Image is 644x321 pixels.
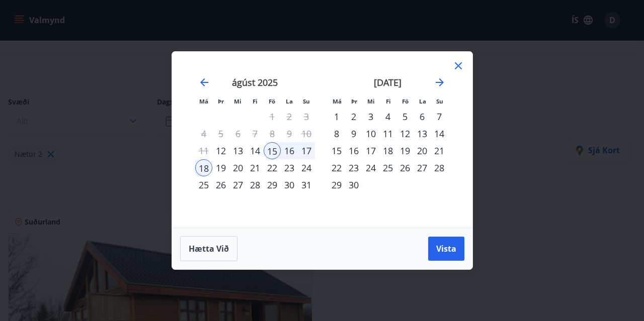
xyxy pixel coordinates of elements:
div: 7 [431,108,448,125]
td: Choose mánudagur, 8. september 2025 as your check-in date. It’s available. [328,125,345,142]
td: Choose laugardagur, 30. ágúst 2025 as your check-in date. It’s available. [281,176,298,193]
td: Choose þriðjudagur, 9. september 2025 as your check-in date. It’s available. [345,125,362,142]
td: Choose mánudagur, 25. ágúst 2025 as your check-in date. It’s available. [195,176,212,193]
td: Choose þriðjudagur, 16. september 2025 as your check-in date. It’s available. [345,142,362,159]
div: 12 [396,125,414,142]
td: Not available. miðvikudagur, 6. ágúst 2025 [229,125,247,142]
div: 26 [212,176,229,193]
td: Choose fimmtudagur, 18. september 2025 as your check-in date. It’s available. [379,142,396,159]
td: Not available. laugardagur, 9. ágúst 2025 [281,125,298,142]
div: 11 [379,125,396,142]
td: Selected. laugardagur, 16. ágúst 2025 [281,142,298,159]
div: 4 [379,108,396,125]
td: Choose sunnudagur, 21. september 2025 as your check-in date. It’s available. [431,142,448,159]
td: Not available. mánudagur, 11. ágúst 2025 [195,142,212,159]
div: 12 [212,142,229,159]
div: 1 [328,108,345,125]
td: Choose föstudagur, 19. september 2025 as your check-in date. It’s available. [396,142,414,159]
td: Choose miðvikudagur, 3. september 2025 as your check-in date. It’s available. [362,108,379,125]
div: 28 [247,176,264,193]
div: 27 [229,176,247,193]
small: Fö [269,97,275,105]
td: Choose mánudagur, 15. september 2025 as your check-in date. It’s available. [328,142,345,159]
button: Hætta við [180,236,237,261]
small: Má [333,97,342,105]
div: 6 [414,108,431,125]
div: Calendar [184,64,460,216]
span: Hætta við [189,243,229,254]
td: Not available. mánudagur, 4. ágúst 2025 [195,125,212,142]
div: 5 [396,108,414,125]
td: Choose miðvikudagur, 17. september 2025 as your check-in date. It’s available. [362,142,379,159]
div: 23 [345,159,362,176]
div: 27 [414,159,431,176]
div: 17 [298,142,315,159]
td: Choose föstudagur, 26. september 2025 as your check-in date. It’s available. [396,159,414,176]
div: 30 [345,176,362,193]
div: 26 [396,159,414,176]
td: Choose sunnudagur, 31. ágúst 2025 as your check-in date. It’s available. [298,176,315,193]
small: Má [199,97,208,105]
td: Choose sunnudagur, 7. september 2025 as your check-in date. It’s available. [431,108,448,125]
div: 8 [328,125,345,142]
td: Selected as start date. föstudagur, 15. ágúst 2025 [264,142,281,159]
div: 15 [328,142,345,159]
td: Not available. föstudagur, 1. ágúst 2025 [264,108,281,125]
small: Mi [234,97,242,105]
td: Choose föstudagur, 5. september 2025 as your check-in date. It’s available. [396,108,414,125]
div: 9 [345,125,362,142]
small: Fi [386,97,391,105]
td: Choose laugardagur, 20. september 2025 as your check-in date. It’s available. [414,142,431,159]
td: Choose miðvikudagur, 10. september 2025 as your check-in date. It’s available. [362,125,379,142]
div: 15 [264,142,281,159]
td: Choose þriðjudagur, 30. september 2025 as your check-in date. It’s available. [345,176,362,193]
div: 16 [345,142,362,159]
div: 13 [414,125,431,142]
div: 19 [212,159,229,176]
div: 20 [229,159,247,176]
div: 21 [247,159,264,176]
td: Not available. sunnudagur, 10. ágúst 2025 [298,125,315,142]
td: Choose laugardagur, 6. september 2025 as your check-in date. It’s available. [414,108,431,125]
td: Choose sunnudagur, 24. ágúst 2025 as your check-in date. It’s available. [298,159,315,176]
div: 29 [328,176,345,193]
td: Choose mánudagur, 29. september 2025 as your check-in date. It’s available. [328,176,345,193]
td: Choose mánudagur, 22. september 2025 as your check-in date. It’s available. [328,159,345,176]
td: Choose laugardagur, 13. september 2025 as your check-in date. It’s available. [414,125,431,142]
div: 28 [431,159,448,176]
strong: ágúst 2025 [232,76,278,88]
td: Choose sunnudagur, 28. september 2025 as your check-in date. It’s available. [431,159,448,176]
td: Choose miðvikudagur, 13. ágúst 2025 as your check-in date. It’s available. [229,142,247,159]
td: Selected as end date. mánudagur, 18. ágúst 2025 [195,159,212,176]
td: Choose föstudagur, 22. ágúst 2025 as your check-in date. It’s available. [264,159,281,176]
td: Not available. þriðjudagur, 5. ágúst 2025 [212,125,229,142]
td: Selected. sunnudagur, 17. ágúst 2025 [298,142,315,159]
td: Not available. laugardagur, 2. ágúst 2025 [281,108,298,125]
div: 25 [379,159,396,176]
td: Not available. fimmtudagur, 7. ágúst 2025 [247,125,264,142]
div: Move forward to switch to the next month. [434,76,446,88]
td: Choose þriðjudagur, 26. ágúst 2025 as your check-in date. It’s available. [212,176,229,193]
td: Choose fimmtudagur, 28. ágúst 2025 as your check-in date. It’s available. [247,176,264,193]
div: 24 [362,159,379,176]
div: 13 [229,142,247,159]
small: Mi [367,97,375,105]
td: Not available. sunnudagur, 3. ágúst 2025 [298,108,315,125]
td: Choose sunnudagur, 14. september 2025 as your check-in date. It’s available. [431,125,448,142]
small: Su [436,97,443,105]
td: Choose fimmtudagur, 11. september 2025 as your check-in date. It’s available. [379,125,396,142]
small: Þr [218,97,224,105]
div: 25 [195,176,212,193]
span: Vista [436,243,456,254]
small: Fi [253,97,258,105]
td: Choose fimmtudagur, 14. ágúst 2025 as your check-in date. It’s available. [247,142,264,159]
td: Choose fimmtudagur, 21. ágúst 2025 as your check-in date. It’s available. [247,159,264,176]
td: Choose fimmtudagur, 25. september 2025 as your check-in date. It’s available. [379,159,396,176]
td: Choose þriðjudagur, 23. september 2025 as your check-in date. It’s available. [345,159,362,176]
div: 22 [328,159,345,176]
small: La [286,97,293,105]
div: 2 [345,108,362,125]
td: Choose laugardagur, 23. ágúst 2025 as your check-in date. It’s available. [281,159,298,176]
div: 18 [379,142,396,159]
div: 23 [281,159,298,176]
